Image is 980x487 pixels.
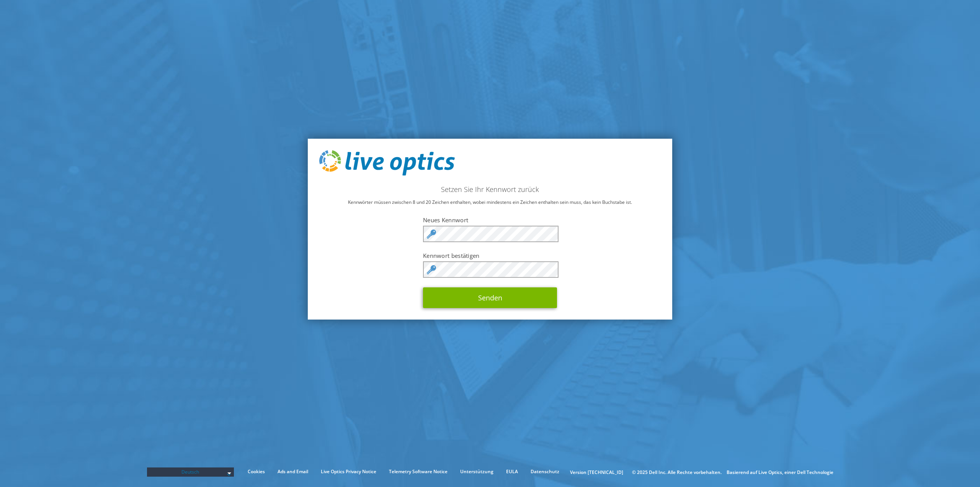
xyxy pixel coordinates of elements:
[628,468,725,477] li: © 2025 Dell Inc. Alle Rechte vorbehalten.
[423,252,557,259] label: Kennwort bestätigen
[242,467,271,476] a: Cookies
[423,287,557,308] button: Senden
[315,467,382,476] a: Live Optics Privacy Notice
[566,468,627,477] li: Version [TECHNICAL_ID]
[383,467,453,476] a: Telemetry Software Notice
[525,467,565,476] a: Datenschutz
[423,216,557,224] label: Neues Kennwort
[151,467,230,477] span: Deutsch
[454,467,499,476] a: Unterstützung
[500,467,524,476] a: EULA
[727,468,833,477] li: Basierend auf Live Optics, einer Dell Technologie
[319,185,661,193] h2: Setzen Sie Ihr Kennwort zurück
[319,150,455,175] img: live_optics_svg.svg
[272,467,314,476] a: Ads and Email
[319,198,661,207] p: Kennwörter müssen zwischen 8 und 20 Zeichen enthalten, wobei mindestens ein Zeichen enthalten sei...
